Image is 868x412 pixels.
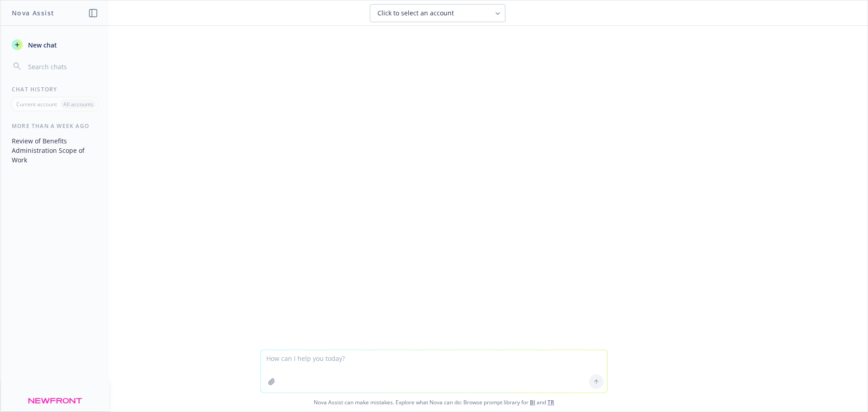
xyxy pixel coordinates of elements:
p: Current account [16,100,57,108]
button: Review of Benefits Administration Scope of Work [8,133,102,167]
button: Click to select an account [370,4,505,22]
a: BI [530,398,535,406]
span: Nova Assist can make mistakes. Explore what Nova can do: Browse prompt library for and [4,393,864,412]
button: New chat [8,37,102,53]
span: New chat [26,40,57,50]
a: TR [547,398,554,406]
h1: Nova Assist [12,8,54,18]
input: Search chats [26,60,98,73]
div: Chat History [1,85,109,93]
div: More than a week ago [1,122,109,130]
span: Click to select an account [377,9,454,18]
p: All accounts [63,100,94,108]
